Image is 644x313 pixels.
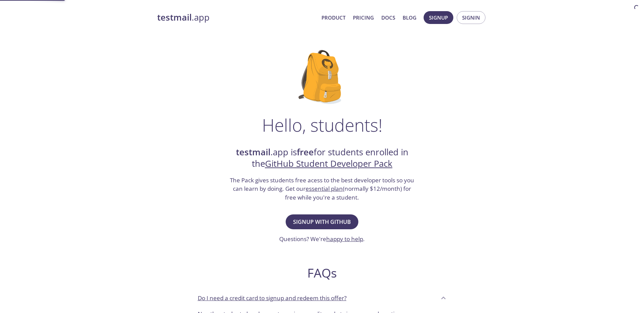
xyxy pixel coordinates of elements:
[424,11,453,24] button: Signup
[297,146,314,158] strong: free
[429,13,448,22] span: Signup
[262,115,382,135] h1: Hello, students!
[198,294,347,303] p: Do I need a credit card to signup and redeem this offer?
[192,265,452,281] h2: FAQs
[265,158,392,169] a: GitHub Student Developer Pack
[286,214,358,229] button: Signup with GitHub
[326,235,363,243] a: happy to help
[353,13,374,22] a: Pricing
[403,13,416,22] a: Blog
[299,50,345,104] img: github-student-backpack.png
[321,13,345,22] a: Product
[457,11,485,24] button: Signin
[192,289,452,307] div: Do I need a credit card to signup and redeem this offer?
[229,147,415,170] h2: .app is for students enrolled in the
[279,235,365,243] h3: Questions? We're .
[293,217,351,227] span: Signup with GitHub
[157,11,192,23] strong: testmail
[236,146,270,158] strong: testmail
[229,176,415,202] h3: The Pack gives students free acess to the best developer tools so you can learn by doing. Get our...
[462,13,480,22] span: Signin
[381,13,395,22] a: Docs
[306,185,343,192] a: essential plan
[157,12,316,23] a: testmail.app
